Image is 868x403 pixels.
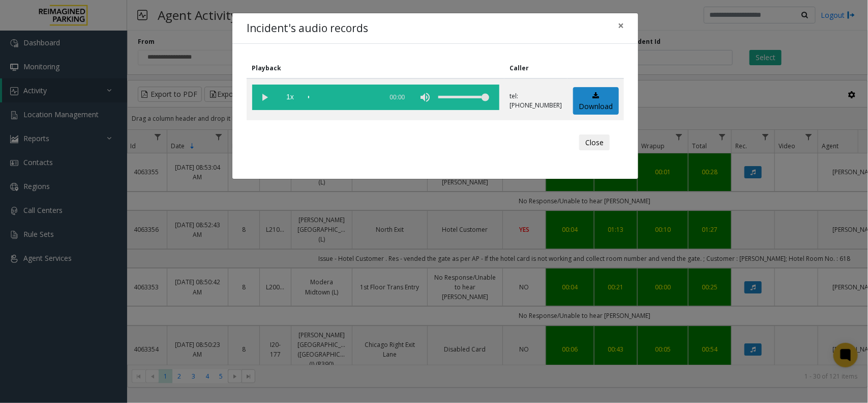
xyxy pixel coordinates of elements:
[247,20,368,37] h4: Incident's audio records
[308,85,377,110] div: scrub bar
[618,18,624,33] span: ×
[278,85,303,110] span: playback speed button
[611,13,631,38] button: Close
[504,58,567,78] th: Caller
[579,135,610,151] button: Close
[247,58,504,78] th: Playback
[510,92,562,110] p: tel:[PHONE_NUMBER]
[573,87,619,115] a: Download
[438,85,489,110] div: volume level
